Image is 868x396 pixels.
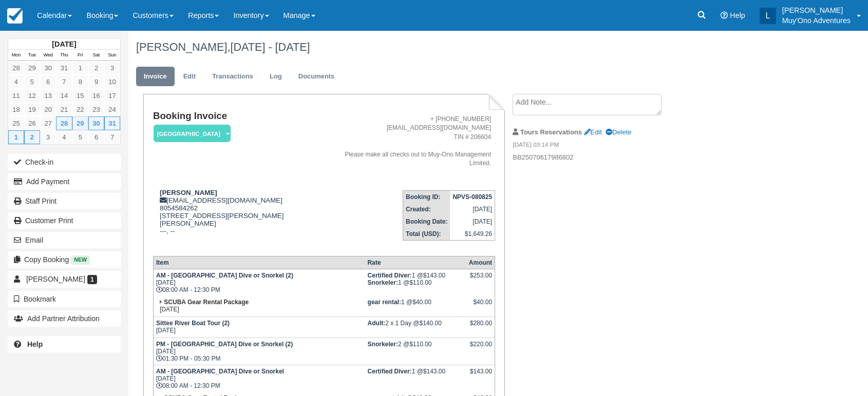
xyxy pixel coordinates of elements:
[160,189,217,196] strong: [PERSON_NAME]
[40,116,56,130] a: 27
[332,115,491,168] address: + [PHONE_NUMBER] [EMAIL_ADDRESS][DOMAIN_NAME] TIN # 206604 Please make all checks out to Muy-Ono ...
[365,317,462,338] td: 2 x 1 Day @
[606,128,631,136] a: Delete
[782,15,851,26] p: Muy'Ono Adventures
[40,89,56,103] a: 13
[520,128,582,136] strong: Tours Reservations
[8,173,121,190] button: Add Payment
[365,365,462,392] td: 1 @
[156,341,293,348] strong: PM - [GEOGRAPHIC_DATA] Dive or Snorkel (2)
[8,130,24,144] a: 1
[72,89,88,103] a: 15
[8,291,121,307] button: Bookmark
[8,75,24,89] a: 4
[24,116,40,130] a: 26
[450,215,495,228] td: [DATE]
[8,232,121,248] button: Email
[291,67,343,87] a: Documents
[153,189,328,248] div: [EMAIL_ADDRESS][DOMAIN_NAME] 8054584262 [STREET_ADDRESS][PERSON_NAME][PERSON_NAME] ---, --
[262,67,290,87] a: Log
[368,341,398,348] strong: Snorkeler
[104,130,120,144] a: 7
[230,41,310,53] span: [DATE] - [DATE]
[56,103,72,116] a: 21
[8,154,121,170] button: Check-in
[450,228,495,241] td: $1,649.26
[8,271,121,287] a: [PERSON_NAME] 1
[450,203,495,215] td: [DATE]
[153,317,365,338] td: [DATE]
[72,116,88,130] a: 29
[153,296,365,317] td: [DATE]
[156,320,230,327] strong: Sittee River Boat Tour (2)
[465,272,492,287] div: $253.00
[409,279,431,286] span: $110.00
[72,50,88,61] th: Fri
[365,338,462,365] td: 2 @
[72,75,88,89] a: 8
[8,251,121,268] button: Copy Booking New
[24,130,40,144] a: 2
[153,269,365,296] td: [DATE] 08:00 AM - 12:30 PM
[8,103,24,116] a: 18
[40,103,56,116] a: 20
[782,5,851,15] p: [PERSON_NAME]
[423,272,445,279] span: $143.00
[164,299,249,306] strong: SCUBA Gear Rental Package
[104,103,120,116] a: 24
[104,116,120,130] a: 31
[368,279,398,286] strong: Snorkeler
[153,124,227,143] a: [GEOGRAPHIC_DATA]
[156,368,284,375] strong: AM - [GEOGRAPHIC_DATA] Dive or Snorkel
[365,256,462,269] th: Rate
[465,320,492,335] div: $280.00
[88,75,104,89] a: 9
[462,256,495,269] th: Amount
[88,103,104,116] a: 23
[8,310,121,327] button: Add Partner Attribution
[72,61,88,75] a: 1
[403,191,450,204] th: Booking ID:
[8,336,121,352] a: Help
[176,67,203,87] a: Edit
[27,340,43,348] b: Help
[24,50,40,61] th: Tue
[153,365,365,392] td: [DATE] 08:00 AM - 12:30 PM
[136,41,772,53] h1: [PERSON_NAME],
[24,103,40,116] a: 19
[40,61,56,75] a: 30
[760,8,776,24] div: L
[412,299,431,306] span: $40.00
[52,40,76,48] strong: [DATE]
[104,75,120,89] a: 10
[56,61,72,75] a: 31
[154,125,231,143] em: [GEOGRAPHIC_DATA]
[88,130,104,144] a: 6
[24,89,40,103] a: 12
[40,130,56,144] a: 3
[465,368,492,383] div: $143.00
[56,50,72,61] th: Thu
[88,89,104,103] a: 16
[8,193,121,209] a: Staff Print
[153,256,365,269] th: Item
[365,296,462,317] td: 1 @
[136,67,175,87] a: Invoice
[40,50,56,61] th: Wed
[24,75,40,89] a: 5
[88,61,104,75] a: 2
[403,228,450,241] th: Total (USD):
[56,89,72,103] a: 14
[72,130,88,144] a: 5
[368,368,412,375] strong: Certified Diver
[8,50,24,61] th: Mon
[72,103,88,116] a: 22
[368,320,386,327] strong: Adult
[56,116,72,130] a: 28
[368,299,401,306] strong: gear rental
[88,50,104,61] th: Sat
[452,193,492,201] strong: NPVS-080825
[24,61,40,75] a: 29
[513,153,686,163] p: BB25070617986802
[403,215,450,228] th: Booking Date:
